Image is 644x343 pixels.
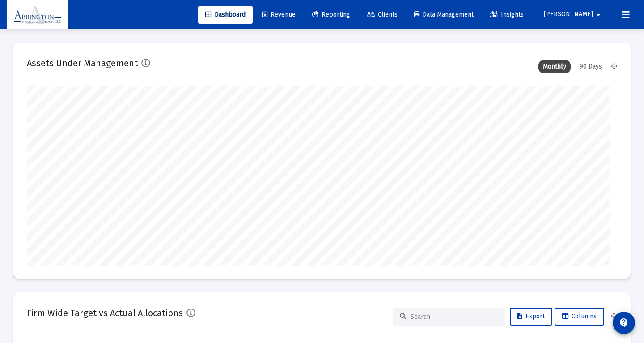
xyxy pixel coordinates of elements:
span: Insights [490,11,524,18]
span: Dashboard [205,11,246,18]
h2: Assets Under Management [27,56,138,70]
span: Reporting [312,11,350,18]
a: Revenue [255,6,303,24]
a: Dashboard [198,6,253,24]
span: [PERSON_NAME] [544,11,593,18]
span: Export [517,313,545,320]
button: Columns [555,308,604,326]
input: Search [411,313,498,321]
img: Dashboard [14,6,61,24]
span: Clients [367,11,398,18]
h2: Firm Wide Target vs Actual Allocations [27,306,183,320]
span: Revenue [262,11,296,18]
a: Data Management [407,6,481,24]
div: Monthly [538,60,571,73]
a: Reporting [305,6,357,24]
button: [PERSON_NAME] [533,5,614,23]
div: 90 Days [575,60,606,73]
button: Export [510,308,552,326]
a: Clients [360,6,405,24]
span: Data Management [414,11,474,18]
mat-icon: arrow_drop_down [593,6,604,24]
mat-icon: contact_support [619,317,629,328]
a: Insights [483,6,531,24]
span: Columns [562,313,597,320]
